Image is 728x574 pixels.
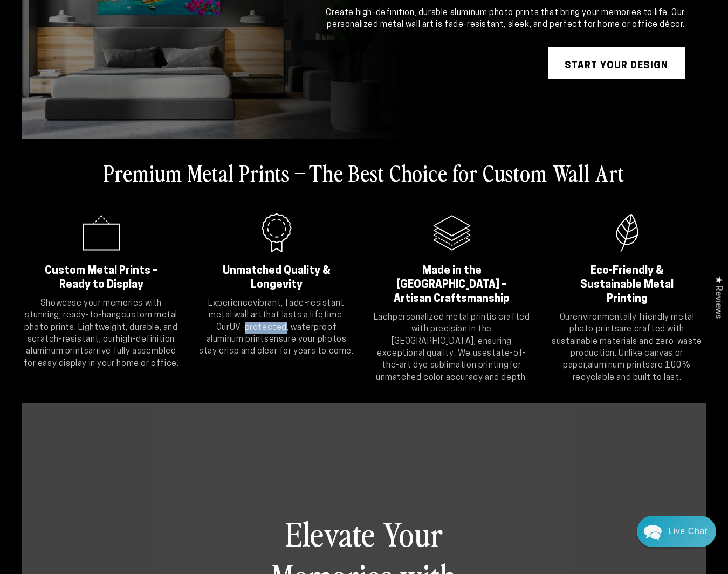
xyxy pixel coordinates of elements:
p: Our are crafted with sustainable materials and zero-waste production. Unlike canvas or paper, are... [547,312,706,384]
p: Showcase your memories with stunning, ready-to-hang . Lightweight, durable, and scratch-resistant... [22,298,181,370]
div: Contact Us Directly [668,516,708,547]
div: Create high-definition, durable aluminum photo prints that bring your memories to life. Our perso... [293,7,685,31]
strong: state-of-the-art dye sublimation printing [382,349,526,370]
strong: aluminum prints [588,361,650,370]
a: START YOUR DESIGN [548,47,685,79]
h2: Unmatched Quality & Longevity [210,264,342,292]
div: Click to open Judge.me floating reviews tab [708,267,728,327]
strong: environmentally friendly metal photo prints [569,313,694,334]
h2: Eco-Friendly & Sustainable Metal Printing [561,264,693,306]
h2: Made in the [GEOGRAPHIC_DATA] – Artisan Craftsmanship [386,264,518,306]
strong: UV-protected, waterproof aluminum prints [207,323,337,344]
h2: Premium Metal Prints – The Best Choice for Custom Wall Art [104,158,624,186]
p: Each is crafted with precision in the [GEOGRAPHIC_DATA], ensuring exceptional quality. We use for... [372,312,531,384]
p: Experience that lasts a lifetime. Our ensure your photos stay crisp and clear for years to come. [197,298,356,358]
h2: Custom Metal Prints – Ready to Display [35,264,167,292]
strong: personalized metal print [393,313,490,322]
strong: vibrant, fade-resistant metal wall art [209,299,345,320]
strong: custom metal photo prints [24,311,177,331]
div: Chat widget toggle [637,516,716,547]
